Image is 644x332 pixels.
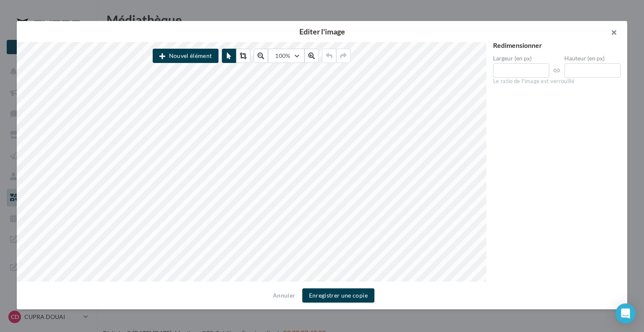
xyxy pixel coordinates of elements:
button: Enregistrer une copie [302,288,374,303]
div: Open Intercom Messenger [615,303,636,324]
div: Le ratio de l'image est verrouillé [493,78,621,85]
h2: Editer l'image [30,28,614,35]
label: Largeur (en px) [493,55,549,61]
button: Annuler [270,290,299,301]
button: Nouvel élément [153,49,218,63]
label: Hauteur (en px) [564,55,621,61]
div: Redimensionner [493,42,621,49]
button: 100% [268,49,304,63]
